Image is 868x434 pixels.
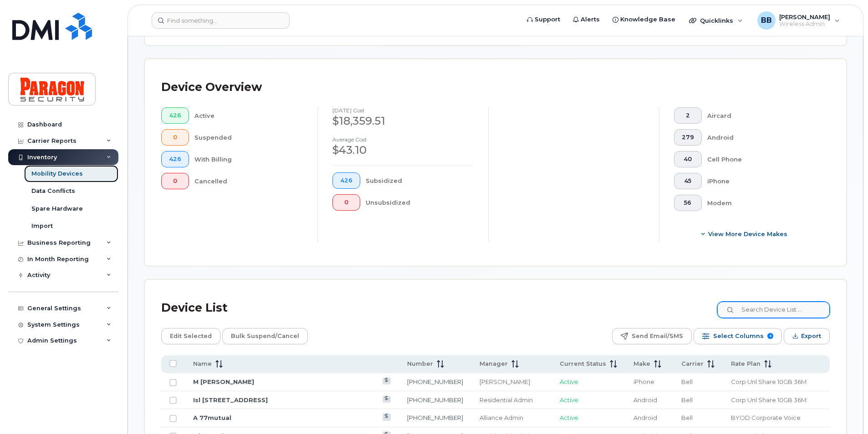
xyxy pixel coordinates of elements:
span: Send Email/SMS [632,329,683,343]
span: Support [535,15,560,24]
button: 40 [674,151,702,167]
span: Select Columns [713,329,764,343]
span: Export [801,329,821,343]
button: 426 [161,151,189,167]
button: 56 [674,195,702,211]
button: 0 [161,173,189,189]
span: Corp Unl Share 10GB 36M [731,396,807,404]
div: Suspended [194,129,303,146]
div: Device List [161,296,228,320]
span: iPhone [633,378,654,385]
a: Isl [STREET_ADDRESS] [193,396,268,404]
input: Search Device List ... [717,302,830,318]
div: Active [194,107,303,124]
div: [PERSON_NAME] [480,378,543,386]
button: Select Columns 9 [694,328,782,344]
a: [PHONE_NUMBER] [407,378,463,385]
span: Number [407,360,433,368]
button: 426 [332,172,360,189]
span: 2 [682,112,694,119]
span: Bell [681,414,693,421]
h4: Average cost [332,136,474,142]
span: Bell [681,378,693,385]
a: [PHONE_NUMBER] [407,414,463,421]
div: $43.10 [332,142,474,158]
a: Alerts [567,10,606,29]
div: Quicklinks [683,11,749,30]
div: Android [707,129,816,146]
span: Quicklinks [700,17,733,24]
a: Support [521,10,567,29]
button: 0 [161,129,189,146]
span: View More Device Makes [708,230,787,238]
span: 426 [169,156,181,163]
div: Cell Phone [707,151,816,167]
span: Knowledge Base [620,15,675,24]
span: Bell [681,396,693,404]
span: 0 [340,199,352,206]
a: [PHONE_NUMBER] [407,396,463,404]
div: Subsidized [366,172,474,189]
span: Current Status [560,360,606,368]
span: BYOD Corporate Voice [731,414,801,421]
span: 9 [767,333,773,339]
div: iPhone [707,173,816,189]
span: Android [633,396,657,404]
span: Wireless Admin [779,20,830,28]
span: 426 [169,112,181,119]
a: View Last Bill [383,414,391,420]
span: Alerts [581,15,600,24]
span: 426 [340,177,352,184]
div: Device Overview [161,76,262,99]
a: A 77mutual [193,414,231,421]
div: With Billing [194,151,303,167]
button: Edit Selected [161,328,220,344]
button: Send Email/SMS [612,328,692,344]
h4: [DATE] cost [332,107,474,113]
div: Alliance Admin [480,414,543,422]
span: Name [193,360,212,368]
div: $18,359.51 [332,113,474,129]
div: Aircard [707,107,816,124]
input: Find something... [152,12,290,29]
span: 0 [169,177,181,185]
span: BB [761,15,772,26]
a: View Last Bill [383,396,391,403]
button: 426 [161,107,189,124]
a: M [PERSON_NAME] [193,378,254,385]
span: Active [560,378,578,385]
span: Make [633,360,650,368]
span: 279 [682,134,694,141]
button: 279 [674,129,702,146]
span: Rate Plan [731,360,761,368]
a: View Last Bill [383,378,391,384]
div: Residential Admin [480,396,543,404]
button: Export [784,328,830,344]
div: Cancelled [194,173,303,189]
span: 56 [682,199,694,207]
span: [PERSON_NAME] [779,13,830,20]
button: View More Device Makes [674,226,815,242]
a: Knowledge Base [606,10,682,29]
span: Active [560,396,578,404]
button: Bulk Suspend/Cancel [222,328,308,344]
button: 45 [674,173,702,189]
span: 45 [682,177,694,185]
span: Active [560,414,578,421]
span: Corp Unl Share 10GB 36M [731,378,807,385]
span: 0 [169,134,181,141]
button: 2 [674,107,702,124]
button: 0 [332,194,360,211]
span: Bulk Suspend/Cancel [231,329,299,343]
div: Barb Burling [751,11,846,30]
span: Edit Selected [170,329,212,343]
div: Unsubsidized [366,194,474,211]
div: Modem [707,195,816,211]
span: Manager [480,360,508,368]
span: Android [633,414,657,421]
span: Carrier [681,360,704,368]
span: 40 [682,156,694,163]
